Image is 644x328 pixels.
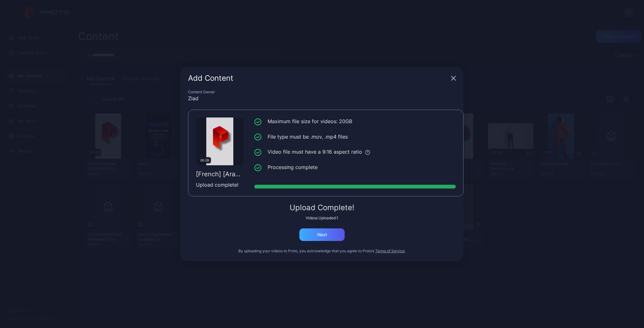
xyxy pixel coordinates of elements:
[198,157,211,163] div: 00:29
[196,170,244,178] div: [French] [Arabic ([GEOGRAPHIC_DATA])] proto_welcome(2).mp4
[317,232,327,237] div: Next
[254,133,456,141] li: File type must be .mov, .mp4 files
[188,74,448,82] div: Add Content
[188,90,456,95] div: Content Owner
[188,249,456,254] div: By uploading your videos to Proto, you acknowledge that you agree to Proto’s .
[299,228,345,241] button: Next
[254,118,456,125] li: Maximum file size for videos: 20GB
[196,181,244,189] div: Upload complete!
[375,249,405,254] button: Terms of Service
[188,95,456,102] div: Ziad
[254,148,456,156] li: Video file must have a 9:16 aspect ratio
[188,216,456,221] div: Videos Uploaded: 1
[188,204,456,211] div: Upload Complete!
[254,163,456,171] li: Processing complete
